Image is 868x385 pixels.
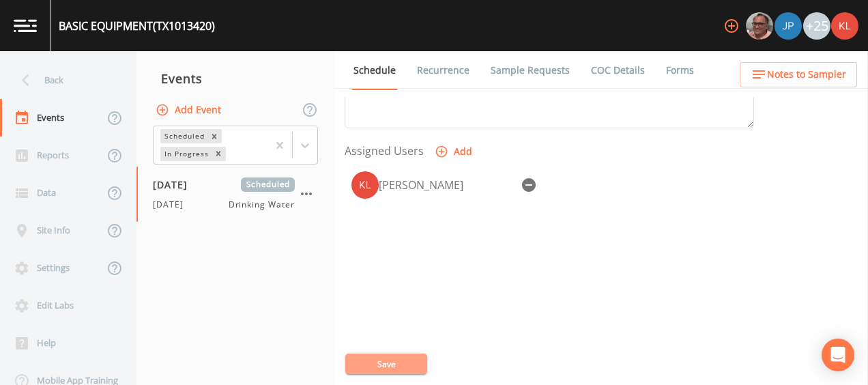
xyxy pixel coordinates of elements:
div: Remove Scheduled [207,129,222,143]
a: Recurrence [415,51,472,89]
img: 9c4450d90d3b8045b2e5fa62e4f92659 [831,12,858,40]
button: Notes to Sampler [740,62,857,87]
img: 41241ef155101aa6d92a04480b0d0000 [775,12,802,40]
button: Add Event [153,98,227,123]
label: Assigned Users [345,143,424,159]
div: [PERSON_NAME] [379,177,515,193]
div: Mike Franklin [745,12,774,40]
button: Add [432,139,478,165]
span: Drinking Water [229,199,295,211]
span: Notes to Sampler [767,66,846,83]
a: [DATE]Scheduled[DATE]Drinking Water [136,167,334,223]
div: Events [136,61,334,96]
div: Open Intercom Messenger [822,339,854,371]
span: [DATE] [153,199,192,211]
div: Remove In Progress [211,147,226,161]
span: [DATE] [153,177,197,192]
img: 9c4450d90d3b8045b2e5fa62e4f92659 [351,171,379,199]
a: Forms [664,51,696,89]
button: Save [345,354,427,374]
a: Sample Requests [489,51,572,89]
div: +25 [803,12,830,40]
div: Joshua gere Paul [774,12,802,40]
span: Scheduled [241,177,295,192]
a: COC Details [589,51,647,89]
div: In Progress [160,147,211,161]
a: Schedule [351,51,398,90]
div: BASIC EQUIPMENT (TX1013420) [59,18,215,34]
img: e2d790fa78825a4bb76dcb6ab311d44c [746,12,773,40]
div: Scheduled [160,129,207,143]
img: logo [14,19,37,32]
